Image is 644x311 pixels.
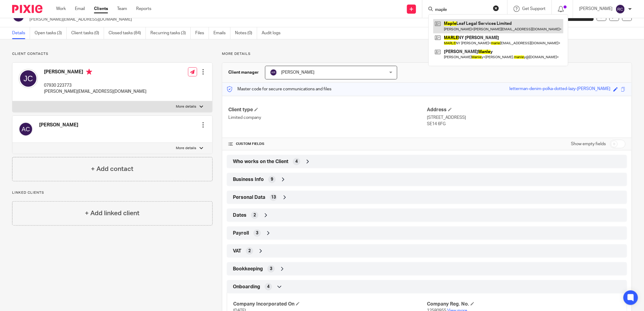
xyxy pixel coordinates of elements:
[222,52,632,56] p: More details
[44,89,146,95] p: [PERSON_NAME][EMAIL_ADDRESS][DOMAIN_NAME]
[85,209,139,218] h4: + Add linked client
[271,194,276,200] span: 13
[228,69,259,75] h3: Client manager
[233,176,264,183] span: Business Info
[12,5,42,13] img: Pixie
[35,27,67,39] a: Open tasks (3)
[262,27,285,39] a: Audit logs
[91,164,133,174] h4: + Add contact
[427,301,621,307] h4: Company Reg. No.
[509,86,610,93] div: letterman-denim-polka-dotted-lazy-[PERSON_NAME]
[18,122,33,136] img: svg%3E
[295,159,298,165] span: 4
[267,284,270,290] span: 4
[94,6,108,12] a: Clients
[522,7,545,11] span: Get Support
[18,69,38,88] img: svg%3E
[71,27,104,39] a: Client tasks (0)
[213,27,230,39] a: Emails
[56,6,66,12] a: Work
[233,159,288,165] span: Who works on the Client
[39,122,78,128] h4: [PERSON_NAME]
[235,27,257,39] a: Notes (0)
[228,107,427,113] h4: Client type
[248,248,251,254] span: 2
[233,194,265,201] span: Personal Data
[427,107,626,113] h4: Address
[176,146,196,151] p: More details
[195,27,209,39] a: Files
[228,115,427,121] p: Limited company
[233,301,427,307] h4: Company Incorporated On
[579,6,612,12] p: [PERSON_NAME]
[136,6,151,12] a: Reports
[75,6,85,12] a: Email
[270,266,272,272] span: 3
[270,69,277,76] img: svg%3E
[109,27,146,39] a: Closed tasks (84)
[44,69,146,76] h4: [PERSON_NAME]
[233,266,263,272] span: Bookkeeping
[12,27,30,39] a: Details
[44,82,146,89] p: 07930 223773
[12,52,213,56] p: Client contacts
[233,230,249,236] span: Payroll
[233,284,260,290] span: Onboarding
[233,248,241,254] span: VAT
[271,176,273,182] span: 9
[176,104,196,109] p: More details
[493,5,499,11] button: Clear
[233,212,247,219] span: Dates
[86,69,92,75] i: Primary
[12,190,213,195] p: Linked clients
[29,16,549,22] p: [PERSON_NAME][EMAIL_ADDRESS][DOMAIN_NAME]
[227,86,331,92] p: Master code for secure communications and files
[117,6,127,12] a: Team
[427,115,626,121] p: [STREET_ADDRESS]
[615,4,625,14] img: svg%3E
[281,70,314,75] span: [PERSON_NAME]
[434,7,489,13] input: Search
[253,212,256,218] span: 2
[228,142,427,146] h4: CUSTOM FIELDS
[571,141,606,147] label: Show empty fields
[256,230,258,236] span: 3
[150,27,191,39] a: Recurring tasks (3)
[427,121,626,127] p: SE14 6FG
